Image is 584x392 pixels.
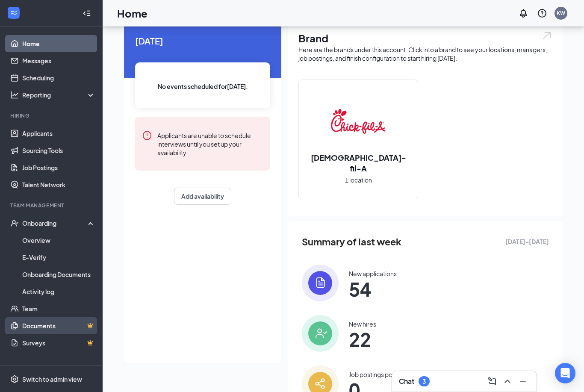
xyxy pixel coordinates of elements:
div: 3 [422,378,426,385]
div: Hiring [10,112,94,119]
svg: Analysis [10,91,19,99]
a: Scheduling [22,69,95,86]
div: Here are the brands under this account. Click into a brand to see your locations, managers, job p... [298,45,552,62]
svg: QuestionInfo [537,8,547,18]
img: open.6027fd2a22e1237b5b06.svg [541,31,552,41]
button: ComposeMessage [485,374,499,388]
svg: UserCheck [10,219,19,227]
svg: Settings [10,375,19,383]
a: Home [22,35,95,52]
svg: ChevronUp [502,376,513,386]
a: SurveysCrown [22,334,95,351]
h1: Home [117,6,147,21]
img: icon [302,315,339,352]
a: Job Postings [22,159,95,176]
div: KW [557,9,565,17]
svg: WorkstreamLogo [9,9,18,17]
a: Team [22,300,95,317]
a: Applicants [22,125,95,142]
span: [DATE] - [DATE] [505,237,549,246]
h2: [DEMOGRAPHIC_DATA]-fil-A [299,152,418,174]
button: Minimize [516,374,530,388]
div: Onboarding [22,219,88,227]
a: E-Verify [22,249,95,266]
h3: Chat [399,377,414,386]
span: 54 [349,281,397,297]
span: Summary of last week [302,234,401,249]
button: ChevronUp [501,374,514,388]
div: Team Management [10,202,94,209]
div: New hires [349,320,376,328]
span: 22 [349,332,376,347]
div: Open Intercom Messenger [555,363,575,383]
svg: Collapse [83,9,91,18]
img: Chick-fil-A [331,94,386,149]
img: icon [302,265,339,301]
span: 1 location [345,175,372,185]
span: [DATE] [135,34,270,47]
div: Job postings posted [349,370,405,379]
a: Sourcing Tools [22,142,95,159]
svg: ComposeMessage [487,376,497,386]
a: Overview [22,232,95,249]
h1: Brand [298,31,552,45]
span: No events scheduled for [DATE] . [158,82,248,91]
div: Switch to admin view [22,375,82,383]
button: Add availability [174,188,231,205]
svg: Notifications [518,8,528,18]
svg: Minimize [518,376,528,386]
div: New applications [349,269,397,278]
a: Onboarding Documents [22,266,95,283]
a: Messages [22,52,95,69]
div: Reporting [22,91,96,99]
a: Talent Network [22,176,95,193]
svg: Error [142,130,152,141]
a: Activity log [22,283,95,300]
a: DocumentsCrown [22,317,95,334]
div: Applicants are unable to schedule interviews until you set up your availability. [157,130,263,157]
